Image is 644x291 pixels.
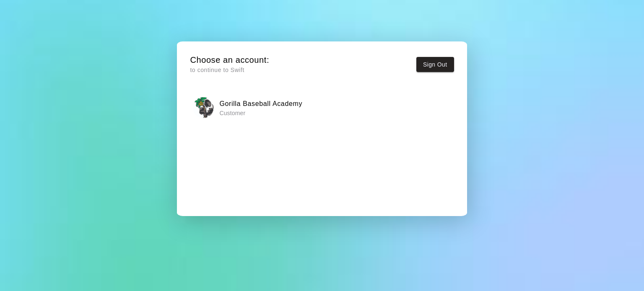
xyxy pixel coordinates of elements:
[190,66,269,75] p: to continue to Swift
[190,95,454,121] button: Gorilla Baseball AcademyGorilla Baseball Academy Customer
[219,98,302,109] h6: Gorilla Baseball Academy
[219,109,302,117] p: Customer
[193,97,214,118] img: Gorilla Baseball Academy
[416,57,454,72] button: Sign Out
[190,54,269,66] h5: Choose an account:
